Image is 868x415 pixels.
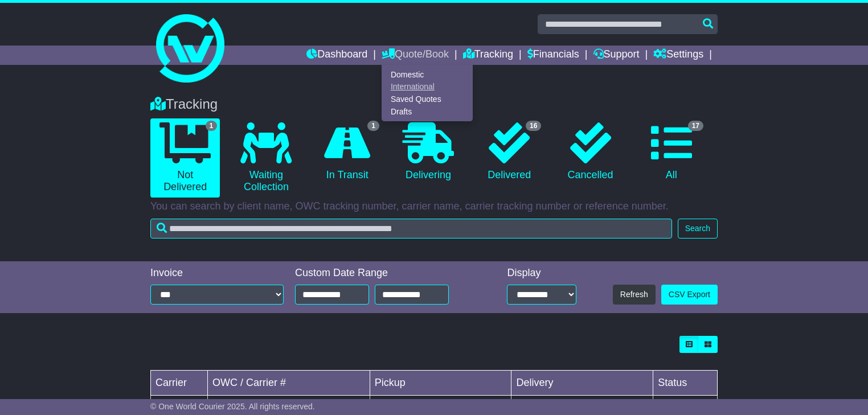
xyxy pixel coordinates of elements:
[150,200,718,213] p: You can search by client name, OWC tracking number, carrier name, carrier tracking number or refe...
[206,121,218,131] span: 1
[150,118,220,198] a: 1 Not Delivered
[313,118,382,186] a: 1 In Transit
[370,371,511,396] td: Pickup
[474,118,544,186] a: 16 Delivered
[382,46,449,65] a: Quote/Book
[150,402,315,411] span: © One World Courier 2025. All rights reserved.
[151,371,208,396] td: Carrier
[231,118,301,198] a: Waiting Collection
[688,121,703,131] span: 17
[295,267,477,280] div: Custom Date Range
[394,118,463,186] a: Delivering
[382,65,473,121] div: Quote/Book
[526,121,541,131] span: 16
[150,267,284,280] div: Invoice
[145,96,723,113] div: Tracking
[661,285,718,305] a: CSV Export
[463,46,513,65] a: Tracking
[555,118,625,186] a: Cancelled
[306,46,367,65] a: Dashboard
[653,46,703,65] a: Settings
[678,219,718,239] button: Search
[382,68,472,81] a: Domestic
[382,93,472,106] a: Saved Quotes
[507,267,576,280] div: Display
[527,46,579,65] a: Financials
[367,121,379,131] span: 1
[653,371,718,396] td: Status
[593,46,640,65] a: Support
[637,118,706,186] a: 17 All
[613,285,656,305] button: Refresh
[382,81,472,93] a: International
[208,371,370,396] td: OWC / Carrier #
[511,371,653,396] td: Delivery
[382,105,472,118] a: Drafts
